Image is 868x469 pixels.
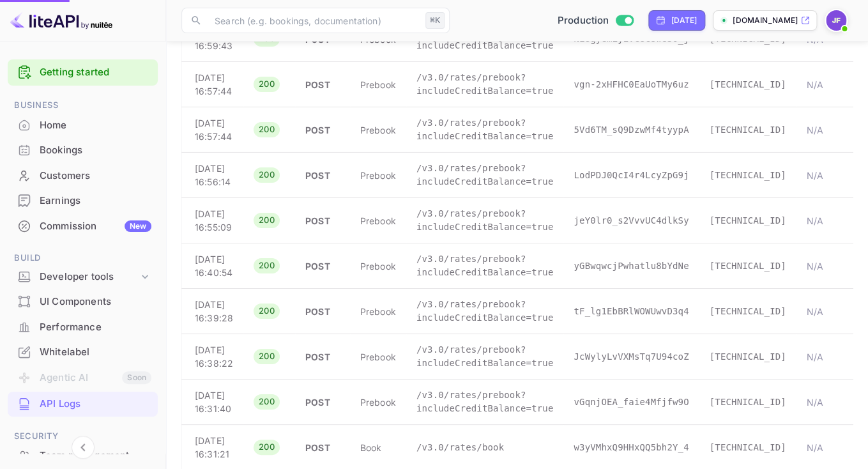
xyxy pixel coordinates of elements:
p: prebook [360,259,396,273]
p: w3yVMhxQ9HHxQQ5bh2Y_4 [574,441,689,454]
div: Home [40,118,151,133]
p: N/A [807,350,854,364]
p: POST [305,169,340,182]
p: prebook [360,396,396,409]
p: [DATE] 16:31:21 [195,434,233,461]
span: 200 [254,396,280,408]
p: [TECHNICAL_ID] [709,396,786,409]
p: POST [305,78,340,91]
div: [DATE] [671,15,697,26]
p: prebook [360,305,396,318]
a: Team management [8,443,158,467]
div: Developer tools [8,266,158,288]
a: Home [8,113,158,137]
p: N/A [807,169,854,182]
p: POST [305,305,340,318]
p: prebook [360,123,396,137]
div: Customers [40,169,151,183]
p: /v3.0/rates/prebook?includeCreditBalance=true [416,207,553,234]
div: Performance [40,320,151,335]
p: book [360,441,396,454]
p: /v3.0/rates/prebook?includeCreditBalance=true [416,252,553,279]
p: /v3.0/rates/prebook?includeCreditBalance=true [416,388,553,415]
p: [DATE] 16:40:54 [195,252,233,279]
p: /v3.0/rates/prebook?includeCreditBalance=true [416,298,553,325]
p: tF_lg1EbBRlWOWUwvD3q4 [574,305,689,318]
p: JcWylyLvVXMsTq7U94coZ [574,350,689,364]
p: N/A [807,441,854,454]
p: POST [305,214,340,227]
p: vGqnjOEA_faie4Mfjfw9O [574,396,689,409]
p: N/A [807,78,854,91]
span: 200 [254,78,280,91]
p: N/A [807,123,854,137]
p: [TECHNICAL_ID] [709,123,786,137]
p: [TECHNICAL_ID] [709,350,786,364]
div: UI Components [8,289,158,314]
p: /v3.0/rates/book [416,441,553,454]
p: yGBwqwcjPwhatlu8bYdNe [574,259,689,273]
div: Performance [8,315,158,340]
span: Build [8,251,158,265]
p: [TECHNICAL_ID] [709,259,786,273]
p: [DOMAIN_NAME] [733,15,798,26]
div: Customers [8,164,158,188]
div: New [125,220,151,232]
div: Getting started [8,59,158,86]
a: Earnings [8,188,158,212]
p: [DATE] 16:57:44 [195,116,233,143]
div: ⌘K [425,12,445,29]
a: Whitelabel [8,340,158,364]
span: Business [8,98,158,112]
p: jeY0lr0_s2VvvUC4dlkSy [574,214,689,227]
p: POST [305,350,340,364]
p: prebook [360,169,396,182]
p: vgn-2xHFHC0EaUoTMy6uz [574,78,689,91]
span: Production [558,13,609,28]
div: API Logs [8,392,158,417]
p: N/A [807,305,854,318]
div: API Logs [40,397,151,411]
span: 200 [254,169,280,181]
p: POST [305,396,340,409]
img: LiteAPI logo [10,10,112,31]
a: Bookings [8,138,158,162]
div: Whitelabel [40,345,151,360]
div: Commission [40,219,151,234]
p: [TECHNICAL_ID] [709,214,786,227]
a: Performance [8,315,158,339]
div: UI Components [40,295,151,309]
div: Home [8,113,158,138]
p: [DATE] 16:56:14 [195,162,233,188]
p: N/A [807,214,854,227]
div: Developer tools [40,270,139,284]
p: /v3.0/rates/prebook?includeCreditBalance=true [416,116,553,143]
div: Whitelabel [8,340,158,365]
img: Jenny Frimer [826,10,846,31]
div: Earnings [8,188,158,213]
p: prebook [360,350,396,364]
p: [TECHNICAL_ID] [709,441,786,454]
p: /v3.0/rates/prebook?includeCreditBalance=true [416,162,553,188]
span: 200 [254,214,280,227]
div: Bookings [8,138,158,163]
p: POST [305,259,340,273]
div: Team management [40,449,151,463]
p: N/A [807,259,854,273]
a: Customers [8,164,158,187]
span: Security [8,429,158,443]
div: CommissionNew [8,214,158,239]
a: UI Components [8,289,158,313]
span: 200 [254,305,280,318]
div: Switch to Sandbox mode [552,13,639,28]
p: POST [305,123,340,137]
span: 200 [254,259,280,272]
p: [TECHNICAL_ID] [709,78,786,91]
p: LodPDJ0QcI4r4LcyZpG9j [574,169,689,182]
p: /v3.0/rates/prebook?includeCreditBalance=true [416,343,553,370]
p: [DATE] 16:39:28 [195,298,233,325]
a: Getting started [40,65,151,80]
p: N/A [807,396,854,409]
p: prebook [360,214,396,227]
input: Search (e.g. bookings, documentation) [207,8,420,33]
